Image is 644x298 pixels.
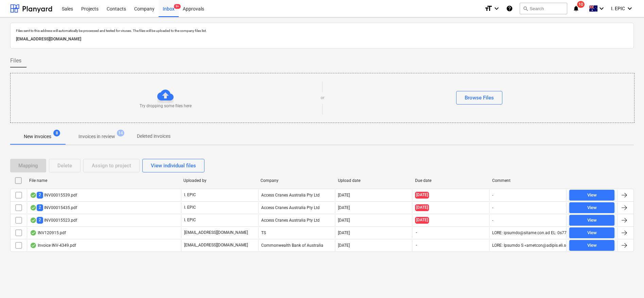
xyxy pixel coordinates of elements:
div: OCR finished [30,218,37,223]
div: Access Cranes Australia Pty Ltd [258,202,335,213]
div: View [587,204,597,212]
p: I. EPIC [184,192,196,198]
span: Files [10,57,21,65]
span: 14 [117,130,124,136]
p: Invoices in review [78,133,115,140]
div: Invoice INV-4349.pdf [30,243,76,248]
p: Try dropping some files here [140,103,192,109]
span: 8 [53,130,60,136]
div: [DATE] [338,193,350,198]
p: Deleted invoices [137,133,171,140]
p: or [321,95,324,101]
div: [DATE] [338,218,350,223]
button: View [569,227,614,238]
div: View [587,191,597,199]
div: OCR finished [30,230,37,236]
div: Commonwealth Bank of Australia [258,240,335,251]
span: 2 [37,217,43,223]
p: [EMAIL_ADDRESS][DOMAIN_NAME] [184,230,248,236]
div: Browse Files [465,93,494,102]
p: I. EPIC [184,217,196,223]
div: INV00015539.pdf [30,192,77,198]
span: - [415,242,418,248]
button: View [569,202,614,213]
iframe: Chat Widget [610,265,644,298]
p: New invoices [24,133,51,140]
div: File name [29,178,178,183]
div: Access Cranes Australia Pty Ltd [258,190,335,201]
button: View [569,240,614,251]
div: [DATE] [338,243,350,248]
div: INV00015523.pdf [30,217,77,223]
p: [EMAIL_ADDRESS][DOMAIN_NAME] [16,36,628,43]
div: View [587,242,597,249]
span: [DATE] [415,192,429,198]
span: [DATE] [415,217,429,223]
button: View [569,215,614,226]
button: View individual files [142,159,204,172]
div: TS [258,227,335,238]
span: 2 [37,204,43,211]
div: Company [261,178,332,183]
button: View [569,190,614,201]
div: Try dropping some files hereorBrowse Files [10,73,634,123]
div: Upload date [338,178,410,183]
div: [DATE] [338,230,350,235]
span: 9+ [174,4,181,9]
p: [EMAIL_ADDRESS][DOMAIN_NAME] [184,242,248,248]
div: INV00015435.pdf [30,204,77,211]
p: Files sent to this address will automatically be processed and tested for viruses. The files will... [16,29,628,33]
div: [DATE] [338,205,350,210]
button: Browse Files [456,91,502,105]
p: I. EPIC [184,205,196,210]
span: [DATE] [415,204,429,211]
div: View [587,229,597,237]
div: View individual files [151,161,196,170]
div: - [492,205,493,210]
div: - [492,218,493,223]
div: View [587,217,597,224]
div: INV120915.pdf [30,230,66,236]
div: - [492,193,493,198]
span: - [415,230,418,236]
span: 2 [37,192,43,198]
div: Access Cranes Australia Pty Ltd [258,215,335,226]
div: OCR finished [30,243,37,248]
div: Uploaded by [183,178,255,183]
div: Comment [492,178,564,183]
div: OCR finished [30,205,37,210]
div: OCR finished [30,192,37,198]
div: Due date [415,178,487,183]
